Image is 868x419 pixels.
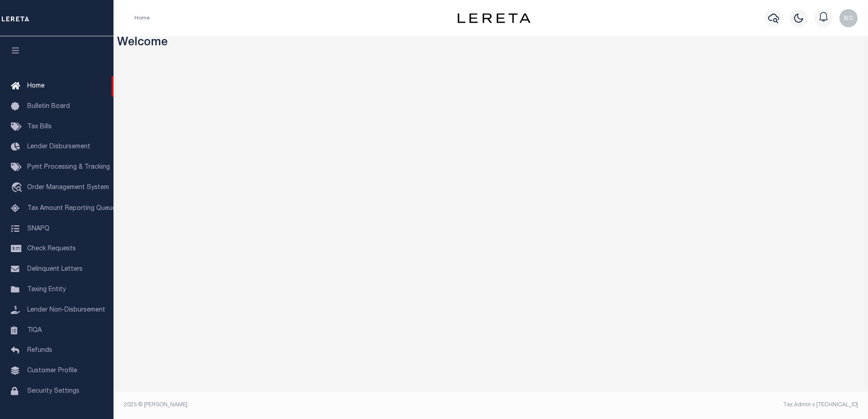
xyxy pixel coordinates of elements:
[498,401,858,409] div: Tax Admin v.[TECHNICAL_ID]
[117,401,491,409] div: 2025 © [PERSON_NAME].
[134,14,150,22] li: Home
[458,13,530,23] img: logo-dark.svg
[27,307,105,313] span: Lender Non-Disbursement
[27,327,42,333] span: TIQA
[27,266,83,273] span: Delinquent Letters
[839,9,858,27] img: svg+xml;base64,PHN2ZyB4bWxucz0iaHR0cDovL3d3dy53My5vcmcvMjAwMC9zdmciIHBvaW50ZXItZXZlbnRzPSJub25lIi...
[27,225,49,232] span: SNAPQ
[27,246,76,252] span: Check Requests
[27,124,52,130] span: Tax Bills
[117,36,865,50] h3: Welcome
[27,388,79,395] span: Security Settings
[27,185,109,191] span: Order Management System
[11,182,25,194] i: travel_explore
[27,368,77,374] span: Customer Profile
[27,164,110,171] span: Pymt Processing & Tracking
[27,83,44,89] span: Home
[27,144,90,150] span: Lender Disbursement
[27,287,66,293] span: Taxing Entity
[27,347,52,354] span: Refunds
[27,103,70,110] span: Bulletin Board
[27,205,116,212] span: Tax Amount Reporting Queue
